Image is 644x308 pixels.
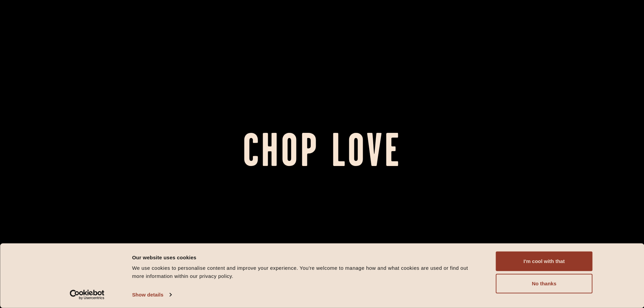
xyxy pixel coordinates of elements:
[132,253,481,261] div: Our website uses cookies
[132,264,481,280] div: We use cookies to personalise content and improve your experience. You're welcome to manage how a...
[57,290,117,300] a: Usercentrics Cookiebot - opens in a new window
[132,290,171,300] a: Show details
[496,252,593,271] button: I'm cool with that
[496,274,593,293] button: No thanks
